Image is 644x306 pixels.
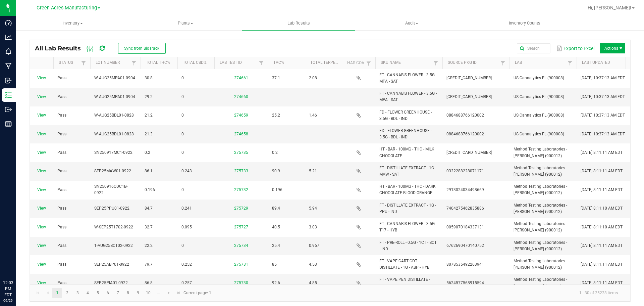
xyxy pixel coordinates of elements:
span: SEP25PPU01-0922 [94,206,129,211]
span: W-SEP25T1702-0922 [94,225,133,229]
a: Page 8 [123,288,133,298]
span: Pass [57,94,66,99]
span: 0 [181,187,184,192]
span: 21.2 [145,113,153,118]
span: 0.967 [309,243,319,248]
kendo-pager: Current page: 1 [30,285,630,302]
a: Total Terpenes%Sortable [310,60,339,65]
a: View [37,76,46,80]
span: 0 [181,150,184,155]
a: Page 7 [113,288,123,298]
a: Filter [79,59,88,67]
span: SN250917MC1-0922 [94,150,132,155]
a: Audit [355,16,468,30]
a: 275729 [234,206,248,211]
p: 12:03 PM EDT [3,280,13,298]
span: FT - VAPE CART CDT DISTILLATE - 1G - ABP - HYB [379,259,429,270]
a: Total CBD%Sortable [183,60,212,65]
span: SEP25MAW01-0922 [94,169,131,173]
span: Pass [57,132,66,136]
a: 275731 [234,262,248,267]
a: Page 11 [154,288,163,298]
span: 86.8 [145,280,153,285]
span: 0059070184337131 [446,225,484,229]
a: Page 3 [73,288,83,298]
span: Pass [57,280,66,285]
span: Pass [57,76,66,80]
span: Pass [57,150,66,155]
span: 7404275462835886 [446,206,484,211]
span: Go to the last page [176,290,181,296]
span: 8078535492263941 [446,262,484,267]
span: HT - BAR - 100MG - THC - DARK CHOCOLATE BLOOD ORANGE [379,184,436,195]
span: 0.241 [181,206,192,211]
p: 09/29 [3,298,13,303]
span: [DATE] 10:37:13 AM EDT [581,76,625,80]
span: 0.2 [145,150,150,155]
span: Hi, [PERSON_NAME]! [588,5,631,10]
span: FT - CANNABIS FLOWER - 3.5G - T17 - HYB [379,221,437,232]
span: 89.4 [272,206,280,211]
a: 275733 [234,169,248,173]
span: [DATE] 8:11:11 AM EDT [581,262,623,267]
span: 0 [181,132,184,136]
span: 37.1 [272,76,280,80]
a: View [37,150,46,155]
span: [DATE] 10:37:13 AM EDT [581,132,625,136]
a: LabSortable [515,60,566,65]
span: W-AUG25MPA01-0904 [94,94,135,99]
span: US Cannalytics FL (900008) [514,94,564,99]
a: Page 6 [103,288,113,298]
span: 0884688766120002 [446,113,484,118]
a: Filter [130,59,138,67]
a: Page 4 [83,288,93,298]
span: SEP25ABP01-0922 [94,262,129,267]
span: 40.5 [272,225,280,229]
inline-svg: Analytics [5,34,12,41]
a: Filter [499,59,507,67]
a: View [37,225,46,229]
span: Method Testing Laboratories - [PERSON_NAME] (900012) [514,240,567,251]
span: 22.2 [145,243,153,248]
span: 29.2 [145,94,153,99]
span: Sync from BioTrack [124,46,159,51]
span: [DATE] 10:37:13 AM EDT [581,94,625,99]
span: Pass [57,206,66,211]
inline-svg: Dashboard [5,19,12,26]
a: Page 1 [52,288,62,298]
a: Lab Test IDSortable [220,60,257,65]
a: Page 2 [62,288,72,298]
a: Filter [257,59,265,67]
span: Go to the next page [166,290,171,296]
span: [DATE] 8:11:11 AM EDT [581,280,623,285]
a: Go to the next page [164,288,174,298]
a: View [37,132,46,136]
span: 0884688766120002 [446,132,484,136]
span: [DATE] 8:11:11 AM EDT [581,169,623,173]
span: FT - CANNABIS FLOWER - 3.5G - MPA - SAT [379,73,437,84]
span: [DATE] 8:11:11 AM EDT [581,243,623,248]
input: Search [517,43,550,53]
iframe: Resource center [7,252,27,272]
span: 32.7 [145,225,153,229]
span: [DATE] 8:11:11 AM EDT [581,187,623,192]
a: 275735 [234,150,248,155]
span: 86.1 [145,169,153,173]
span: 0 [181,94,184,99]
span: Method Testing Laboratories - [PERSON_NAME] (900012) [514,221,567,232]
a: TAC%Sortable [273,60,302,65]
span: Pass [57,225,66,229]
span: 30.8 [145,76,153,80]
a: View [37,206,46,211]
span: 25.2 [272,113,280,118]
span: 0 [181,76,184,80]
kendo-pager-info: 1 - 30 of 25228 items [215,288,623,299]
iframe: Resource center unread badge [20,251,28,259]
span: FD - FLOWER GREENHOUSE - 3.5G - BDL - IND [379,128,432,139]
a: Page 9 [133,288,143,298]
span: Green Acres Manufacturing [37,5,97,11]
span: 5.94 [309,206,317,211]
span: Inventory [16,20,129,26]
span: 5624577568915594 [446,280,484,285]
a: View [37,169,46,173]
